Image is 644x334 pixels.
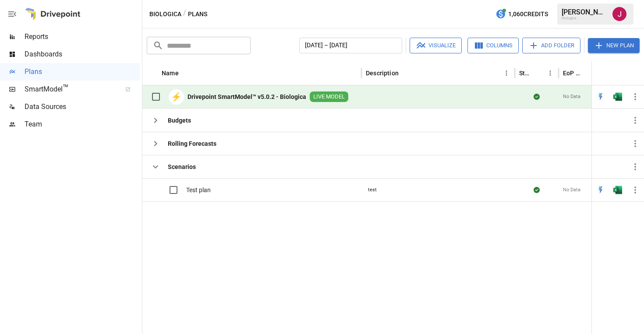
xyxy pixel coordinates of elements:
[25,84,116,95] span: SmartModel
[186,186,211,194] span: Test plan
[588,38,640,53] button: New Plan
[563,93,580,100] span: No Data
[368,186,377,193] div: test
[168,139,216,148] b: Rolling Forecasts
[25,49,140,60] span: Dashboards
[168,162,196,171] b: Scenarios
[162,70,179,77] div: Name
[534,186,540,194] div: Sync complete
[596,92,605,101] img: quick-edit-flash.b8aec18c.svg
[467,38,519,53] button: Columns
[500,67,513,79] button: Description column menu
[149,9,181,20] button: Biologica
[169,89,184,105] div: ⚡
[562,8,607,16] div: [PERSON_NAME]
[612,7,626,21] img: Joey Zwillinger
[183,9,186,20] div: /
[25,102,140,112] span: Data Sources
[613,92,622,101] div: Open in Excel
[584,67,597,79] button: Sort
[534,92,540,101] div: Sync complete
[188,92,306,101] b: Drivepoint SmartModel™ v5.0.2 - Biologica
[632,67,644,79] button: Sort
[299,38,402,53] button: [DATE] – [DATE]
[613,186,622,194] div: Open in Excel
[492,6,552,22] button: 1,060Credits
[532,67,544,79] button: Sort
[596,186,605,194] img: quick-edit-flash.b8aec18c.svg
[410,38,462,53] button: Visualize
[508,9,548,20] span: 1,060 Credits
[613,92,622,101] img: g5qfjXmAAAAABJRU5ErkJggg==
[596,92,605,101] div: Open in Quick Edit
[522,38,580,53] button: Add Folder
[168,116,191,125] b: Budgets
[519,70,531,77] div: Status
[563,70,584,77] div: EoP Cash
[25,119,140,130] span: Team
[607,2,632,26] button: Joey Zwillinger
[25,67,140,77] span: Plans
[63,83,69,94] span: ™
[613,186,622,194] img: g5qfjXmAAAAABJRU5ErkJggg==
[596,186,605,194] div: Open in Quick Edit
[366,70,399,77] div: Description
[25,32,140,42] span: Reports
[562,16,607,20] div: Biologica
[310,93,348,101] span: LIVE MODEL
[544,67,556,79] button: Status column menu
[180,67,192,79] button: Sort
[563,186,580,193] span: No Data
[400,67,412,79] button: Sort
